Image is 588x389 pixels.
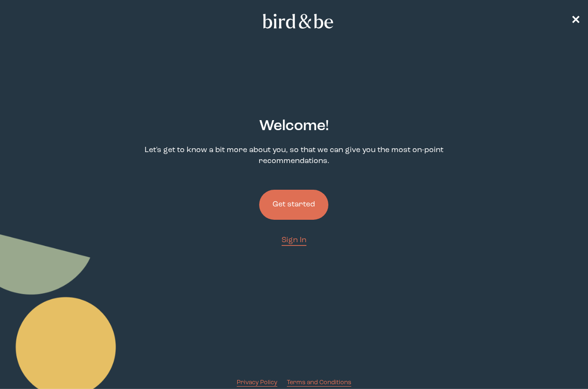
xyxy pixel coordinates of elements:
[571,15,580,27] span: ✕
[287,379,351,386] span: Terms and Conditions
[282,235,306,246] a: Sign In
[237,379,277,386] span: Privacy Policy
[111,145,478,167] p: Let's get to know a bit more about you, so that we can give you the most on-point recommendations.
[571,13,580,30] a: ✕
[237,378,277,387] a: Privacy Policy
[259,115,329,137] h2: Welcome !
[540,344,578,379] iframe: Gorgias live chat messenger
[259,174,328,235] a: Get started
[282,236,306,244] span: Sign In
[287,378,351,387] a: Terms and Conditions
[259,190,328,220] button: Get started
